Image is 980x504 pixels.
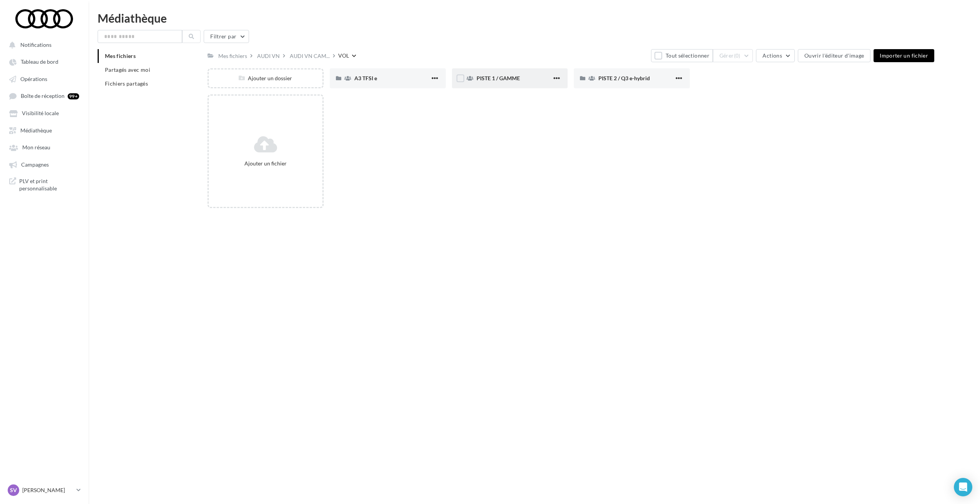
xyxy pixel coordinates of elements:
div: Mes fichiers [218,52,247,60]
button: Filtrer par [204,30,249,43]
button: Tout sélectionner [651,49,713,62]
div: AUDI VN [257,52,280,60]
span: Mes fichiers [105,53,136,59]
button: Gérer(0) [713,49,753,62]
p: [PERSON_NAME] [22,486,73,494]
button: Actions [756,49,794,62]
span: SV [10,486,17,494]
a: Mon réseau [5,140,84,154]
a: Boîte de réception 99+ [5,89,84,103]
span: Opérations [20,76,47,82]
span: Visibilité locale [22,110,59,117]
div: 99+ [68,93,79,99]
button: Notifications [5,38,81,51]
span: PLV et print personnalisable [19,177,79,192]
a: Médiathèque [5,123,84,137]
span: PISTE 1 / GAMME [477,75,520,81]
a: PLV et print personnalisable [5,174,84,195]
a: Opérations [5,72,84,86]
button: Ouvrir l'éditeur d'image [798,49,870,62]
button: Importer un fichier [874,49,934,62]
span: Actions [762,52,782,59]
span: (0) [734,53,741,59]
span: Fichiers partagés [105,80,148,87]
div: Médiathèque [98,12,971,24]
a: Tableau de bord [5,55,84,68]
a: Campagnes [5,157,84,171]
span: PISTE 2 / Q3 e-hybrid [598,75,650,81]
span: Tableau de bord [21,59,58,65]
span: A3 TFSI e [354,75,377,81]
span: Mon réseau [22,144,50,151]
a: SV [PERSON_NAME] [6,483,82,497]
span: Campagnes [21,161,49,168]
span: Boîte de réception [21,93,65,99]
span: Importer un fichier [880,52,928,59]
div: Open Intercom Messenger [954,478,972,496]
span: Notifications [20,41,51,48]
span: Médiathèque [20,127,52,134]
div: VOL [338,52,349,59]
span: Partagés avec moi [105,66,150,73]
div: Ajouter un fichier [212,160,319,167]
div: Ajouter un dossier [209,74,322,82]
a: Visibilité locale [5,106,84,120]
span: AUDI VN CAM... [290,52,330,60]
